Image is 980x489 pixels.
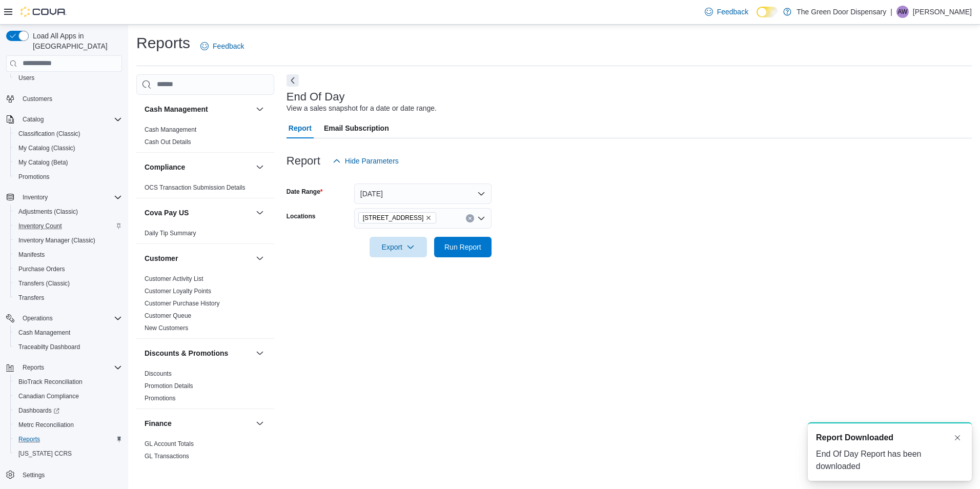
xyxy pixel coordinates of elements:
[14,206,82,218] a: Adjustments (Classic)
[10,340,126,354] button: Traceabilty Dashboard
[145,382,193,390] span: Promotion Details
[18,279,70,288] span: Transfers (Classic)
[14,234,122,247] span: Inventory Manager (Classic)
[10,291,126,305] button: Transfers
[477,214,485,222] button: Open list of options
[14,156,72,169] a: My Catalog (Beta)
[145,299,220,308] span: Customer Purchase History
[145,126,196,133] a: Cash Management
[145,348,228,358] h3: Discounts & Promotions
[18,265,65,273] span: Purchase Orders
[10,127,126,141] button: Classification (Classic)
[466,214,474,222] button: Clear input
[145,440,194,448] span: GL Account Totals
[254,417,266,430] button: Finance
[816,432,893,444] span: Report Downloaded
[18,222,62,230] span: Inventory Count
[18,378,83,386] span: BioTrack Reconciliation
[14,277,74,290] a: Transfers (Classic)
[897,6,907,18] span: AW
[29,31,122,51] span: Load All Apps in [GEOGRAPHIC_DATA]
[14,433,122,445] span: Reports
[287,91,345,103] h3: End Of Day
[14,220,66,232] a: Inventory Count
[757,17,757,18] span: Dark Mode
[2,112,126,127] button: Catalog
[145,418,252,429] button: Finance
[14,171,54,183] a: Promotions
[329,151,403,171] button: Hide Parameters
[10,141,126,155] button: My Catalog (Classic)
[18,113,48,126] button: Catalog
[23,95,52,103] span: Customers
[145,208,252,218] button: Cova Pay US
[14,327,122,339] span: Cash Management
[254,161,266,173] button: Compliance
[196,36,248,56] a: Feedback
[10,375,126,389] button: BioTrack Reconciliation
[18,435,40,443] span: Reports
[18,361,122,374] span: Reports
[145,253,178,263] h3: Customer
[14,156,122,169] span: My Catalog (Beta)
[890,6,892,18] p: |
[358,212,437,223] span: 3748 State Hwy 37
[14,376,87,388] a: BioTrack Reconciliation
[145,275,203,282] a: Customer Activity List
[289,118,312,138] span: Report
[10,248,126,262] button: Manifests
[145,126,196,134] span: Cash Management
[145,275,203,283] span: Customer Activity List
[145,395,176,402] a: Promotions
[345,156,399,166] span: Hide Parameters
[444,242,481,252] span: Run Report
[287,212,316,220] label: Locations
[2,311,126,325] button: Operations
[23,471,45,479] span: Settings
[23,193,48,201] span: Inventory
[10,432,126,446] button: Reports
[145,453,189,460] a: GL Transactions
[136,438,274,466] div: Finance
[951,432,964,444] button: Dismiss toast
[145,162,185,172] h3: Compliance
[14,171,122,183] span: Promotions
[145,348,252,358] button: Discounts & Promotions
[18,113,122,126] span: Catalog
[145,184,246,192] span: OCS Transaction Submission Details
[18,191,52,203] button: Inventory
[145,440,194,447] a: GL Account Totals
[18,469,49,481] a: Settings
[145,452,189,460] span: GL Transactions
[18,392,79,400] span: Canadian Compliance
[14,341,84,353] a: Traceabilty Dashboard
[18,312,57,324] button: Operations
[10,418,126,432] button: Metrc Reconciliation
[10,219,126,233] button: Inventory Count
[363,213,424,223] span: [STREET_ADDRESS]
[14,404,122,417] span: Dashboards
[14,376,122,388] span: BioTrack Reconciliation
[287,188,323,196] label: Date Range
[136,368,274,409] div: Discounts & Promotions
[136,227,274,243] div: Cova Pay US
[10,205,126,219] button: Adjustments (Classic)
[10,403,126,418] a: Dashboards
[816,448,964,473] div: End Of Day Report has been downloaded
[701,2,752,22] a: Feedback
[14,220,122,232] span: Inventory Count
[254,347,266,359] button: Discounts & Promotions
[145,312,191,319] a: Customer Queue
[145,208,189,218] h3: Cova Pay US
[10,233,126,248] button: Inventory Manager (Classic)
[18,450,72,458] span: [US_STATE] CCRS
[18,312,122,324] span: Operations
[14,128,85,140] a: Classification (Classic)
[23,363,44,372] span: Reports
[254,103,266,115] button: Cash Management
[10,446,126,461] button: [US_STATE] CCRS
[14,72,38,84] a: Users
[14,419,122,431] span: Metrc Reconciliation
[14,263,122,275] span: Purchase Orders
[14,390,122,402] span: Canadian Compliance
